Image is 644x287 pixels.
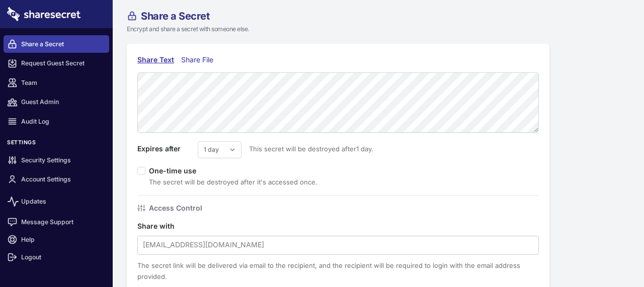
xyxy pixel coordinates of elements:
[4,35,109,53] a: Share a Secret
[4,171,109,188] a: Account Settings
[4,213,109,231] a: Message Support
[4,113,109,130] a: Audit Log
[4,248,109,266] a: Logout
[137,221,198,232] label: Share with
[4,139,109,150] h3: Settings
[137,261,520,280] span: The secret link will be delivered via email to the recipient, and the recipient will be required ...
[127,25,606,34] p: Encrypt and share a secret with someone else.
[242,143,373,154] span: This secret will be destroyed after 1 day .
[149,203,202,214] h4: Access Control
[4,74,109,91] a: Team
[4,93,109,111] a: Guest Admin
[141,11,209,21] span: Share a Secret
[4,231,109,248] a: Help
[4,151,109,169] a: Security Settings
[4,190,109,213] a: Updates
[4,55,109,72] a: Request Guest Secret
[137,54,174,65] div: Share Text
[181,54,218,65] div: Share File
[137,143,198,154] label: Expires after
[149,166,204,175] label: One-time use
[149,176,317,187] div: The secret will be destroyed after it's accessed once.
